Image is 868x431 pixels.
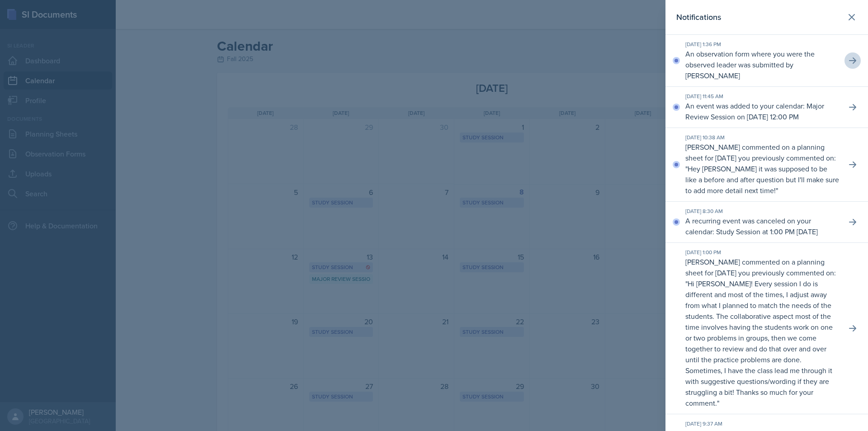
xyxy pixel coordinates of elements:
p: An event was added to your calendar: Major Review Session on [DATE] 12:00 PM [685,100,839,122]
div: [DATE] 8:30 AM [685,207,839,215]
h2: Notifications [676,11,721,24]
div: [DATE] 11:45 AM [685,92,839,100]
div: [DATE] 10:38 AM [685,133,839,142]
div: [DATE] 9:37 AM [685,420,839,428]
p: Hey [PERSON_NAME] it was supposed to be like a before and after question but I'll make sure to ad... [685,164,839,195]
div: [DATE] 1:36 PM [685,40,839,48]
div: [DATE] 1:00 PM [685,248,839,256]
p: Hi [PERSON_NAME]! Every session I do is different and most of the times, I adjust away from what ... [685,279,833,408]
p: [PERSON_NAME] commented on a planning sheet for [DATE] you previously commented on: " " [685,256,839,408]
p: A recurring event was canceled on your calendar: Study Session at 1:00 PM [DATE] [685,215,839,237]
p: [PERSON_NAME] commented on a planning sheet for [DATE] you previously commented on: " " [685,142,839,196]
p: An observation form where you were the observed leader was submitted by [PERSON_NAME] [685,48,839,81]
